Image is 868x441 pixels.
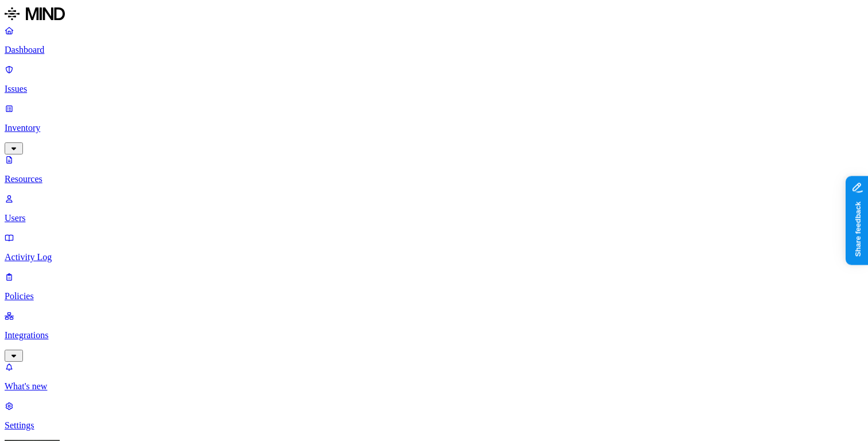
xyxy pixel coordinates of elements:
[5,272,863,301] a: Policies
[5,233,863,262] a: Activity Log
[5,64,863,94] a: Issues
[5,420,863,431] p: Settings
[5,154,863,184] a: Resources
[5,103,863,153] a: Inventory
[5,25,863,55] a: Dashboard
[5,123,863,133] p: Inventory
[5,362,863,392] a: What's new
[5,213,863,223] p: Users
[5,401,863,431] a: Settings
[5,291,863,301] p: Policies
[5,194,863,223] a: Users
[5,174,863,184] p: Resources
[5,252,863,262] p: Activity Log
[5,311,863,360] a: Integrations
[5,5,863,25] a: MIND
[5,330,863,341] p: Integrations
[5,84,863,94] p: Issues
[5,381,863,392] p: What's new
[5,5,65,23] img: MIND
[5,45,863,55] p: Dashboard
